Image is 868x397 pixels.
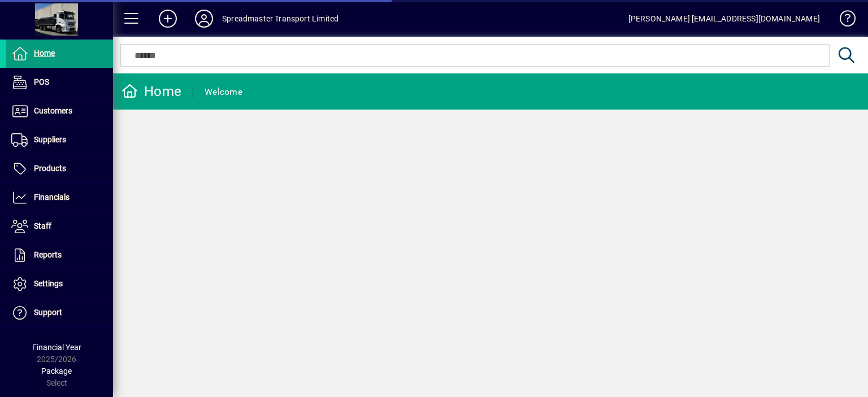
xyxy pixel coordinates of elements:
[205,83,242,101] div: Welcome
[6,97,113,125] a: Customers
[121,82,181,101] div: Home
[6,155,113,183] a: Products
[34,77,49,86] span: POS
[6,212,113,241] a: Staff
[34,193,70,202] span: Financials
[41,367,72,376] span: Package
[32,343,81,352] span: Financial Year
[222,10,338,28] div: Spreadmaster Transport Limited
[6,126,113,154] a: Suppliers
[34,308,62,317] span: Support
[6,68,113,97] a: POS
[6,270,113,298] a: Settings
[831,2,854,39] a: Knowledge Base
[34,250,62,259] span: Reports
[34,135,66,144] span: Suppliers
[34,279,63,288] span: Settings
[628,10,820,28] div: [PERSON_NAME] [EMAIL_ADDRESS][DOMAIN_NAME]
[34,106,72,115] span: Customers
[6,241,113,269] a: Reports
[34,164,66,173] span: Products
[186,8,222,29] button: Profile
[6,184,113,212] a: Financials
[34,221,51,230] span: Staff
[34,49,55,58] span: Home
[6,299,113,327] a: Support
[150,8,186,29] button: Add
